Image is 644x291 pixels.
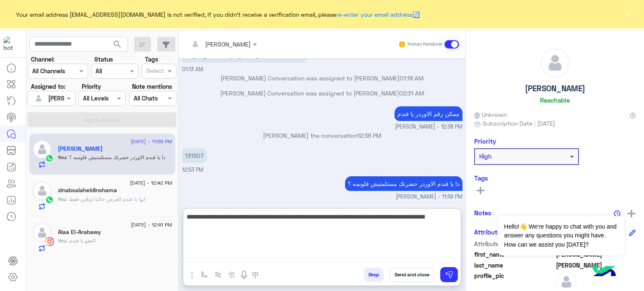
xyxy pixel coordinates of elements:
[474,110,507,119] span: Unknown
[483,119,555,128] span: Subscription Date : [DATE]
[357,132,381,139] span: 12:38 PM
[132,82,172,91] label: Note mentions
[623,10,631,18] button: ×
[94,55,113,64] label: Status
[82,82,101,91] label: Priority
[107,37,128,55] button: search
[474,209,491,216] h6: Notes
[145,66,164,77] div: Select
[408,41,443,48] small: Human Handover
[364,268,384,282] button: Drop
[336,11,413,18] a: re-enter your email address
[58,196,66,202] span: You
[400,75,423,82] span: 01:18 AM
[16,10,420,19] span: Your email address [EMAIL_ADDRESS][DOMAIN_NAME] is not verified, if you didn't receive a verifica...
[396,193,462,201] span: [PERSON_NAME] - 11:59 PM
[58,237,66,244] span: You
[182,89,462,98] p: [PERSON_NAME] Conversation was assigned to [PERSON_NAME]
[211,268,225,281] button: Trigger scenario
[182,167,203,173] span: 12:53 PM
[628,210,635,217] img: add
[145,55,158,64] label: Tags
[187,270,197,280] img: send attachment
[525,84,585,93] h5: [PERSON_NAME]
[131,138,172,145] span: [DATE] - 11:59 PM
[33,140,52,159] img: defaultAdmin.png
[58,187,117,194] h5: zinabsalaheldinshama
[130,179,172,187] span: [DATE] - 12:42 PM
[66,237,96,244] span: العفو يا فندم
[390,268,434,282] button: Send and close
[474,228,504,236] h6: Attributes
[239,270,249,280] img: send voice note
[474,174,636,182] h6: Tags
[445,270,453,279] img: send message
[541,49,569,77] img: defaultAdmin.png
[182,66,203,72] span: 01:13 AM
[31,55,55,64] label: Channel:
[45,196,54,204] img: WhatsApp
[540,96,570,104] h6: Reachable
[45,237,54,246] img: Instagram
[225,268,239,281] button: create order
[474,137,496,145] h6: Priority
[474,250,554,259] span: first_name
[112,39,122,49] span: search
[399,90,424,97] span: 02:31 AM
[252,272,259,278] img: make a call
[58,229,101,236] h5: Alaa El-Arabawy
[3,36,18,52] img: 919860931428189
[215,271,221,278] img: Trigger scenario
[33,93,44,104] img: defaultAdmin.png
[58,154,66,160] span: You
[66,196,145,202] span: ايوا يا فندم العرض حاليا اونلاين فقط
[229,271,235,278] img: create order
[474,239,554,248] span: Attribute Name
[182,131,462,140] p: [PERSON_NAME] the conversation
[28,112,177,127] button: Apply Filters
[556,261,636,270] span: Ahmed
[33,223,52,242] img: defaultAdmin.png
[201,271,208,278] img: select flow
[197,268,211,281] button: select flow
[58,145,103,152] h5: Jana Ahmed
[395,106,462,121] p: 15/9/2025, 12:38 PM
[45,154,54,162] img: WhatsApp
[589,258,619,287] img: hulul-logo.png
[474,261,554,270] span: last_name
[182,148,207,163] p: 15/9/2025, 12:53 PM
[131,221,172,229] span: [DATE] - 12:41 PM
[66,154,165,160] span: دا يا فندم الاوردر حضرتك مستلمتيش فلوسه ؟
[345,176,462,191] p: 15/9/2025, 11:59 PM
[31,82,65,91] label: Assigned to:
[33,181,52,200] img: defaultAdmin.png
[182,74,462,82] p: [PERSON_NAME] Conversation was assigned to [PERSON_NAME]
[498,216,624,255] span: Hello!👋 We're happy to chat with you and answer any questions you might have. How can we assist y...
[395,123,462,131] span: [PERSON_NAME] - 12:38 PM
[474,271,554,291] span: profile_pic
